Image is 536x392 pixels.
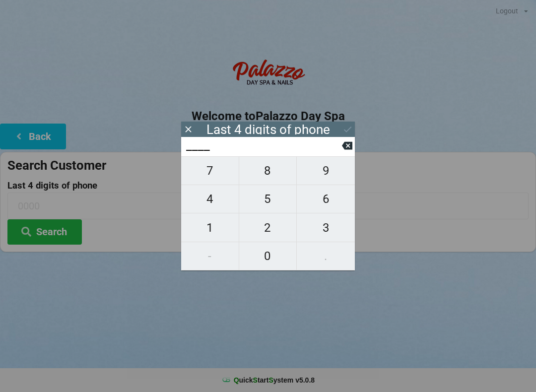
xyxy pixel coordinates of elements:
button: 9 [297,156,355,185]
span: 6 [297,189,355,209]
button: 6 [297,185,355,213]
span: 4 [181,189,239,209]
button: 0 [239,242,297,270]
button: 2 [239,213,297,242]
span: 2 [239,217,297,238]
span: 9 [297,160,355,181]
span: 3 [297,217,355,238]
button: 3 [297,213,355,242]
button: 5 [239,185,297,213]
span: 5 [239,189,297,209]
span: 0 [239,246,297,266]
span: 8 [239,160,297,181]
button: 8 [239,156,297,185]
span: 7 [181,160,239,181]
button: 1 [181,213,239,242]
button: 4 [181,185,239,213]
span: 1 [181,217,239,238]
div: Last 4 digits of phone [206,125,330,134]
button: 7 [181,156,239,185]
